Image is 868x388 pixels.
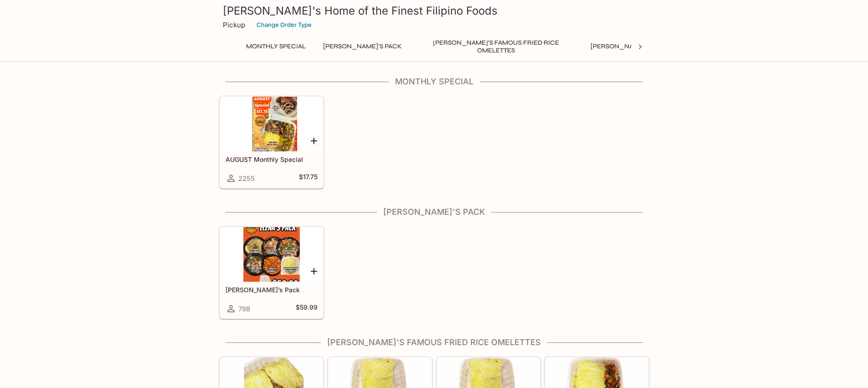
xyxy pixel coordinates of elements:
button: Monthly Special [241,40,311,53]
h5: $17.75 [299,173,318,184]
button: [PERSON_NAME]'s Famous Fried Rice Omelettes [414,40,578,53]
button: Add Elena’s Pack [308,265,320,277]
span: 798 [238,305,250,313]
p: Pickup [223,21,245,29]
button: Add AUGUST Monthly Special [308,135,320,146]
h4: Monthly Special [219,77,649,87]
a: AUGUST Monthly Special2255$17.75 [220,96,324,188]
div: AUGUST Monthly Special [220,97,323,151]
h5: [PERSON_NAME]’s Pack [226,286,318,294]
h5: AUGUST Monthly Special [226,155,318,163]
a: [PERSON_NAME]’s Pack798$59.99 [220,227,324,319]
div: Elena’s Pack [220,227,323,282]
h4: [PERSON_NAME]'s Pack [219,207,649,217]
button: [PERSON_NAME]'s Pack [318,40,407,53]
h3: [PERSON_NAME]'s Home of the Finest Filipino Foods [223,4,646,18]
span: 2255 [238,174,255,183]
h4: [PERSON_NAME]'s Famous Fried Rice Omelettes [219,337,649,347]
button: [PERSON_NAME]'s Mixed Plates [586,40,702,53]
h5: $59.99 [296,303,318,314]
button: Change Order Type [252,18,316,32]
